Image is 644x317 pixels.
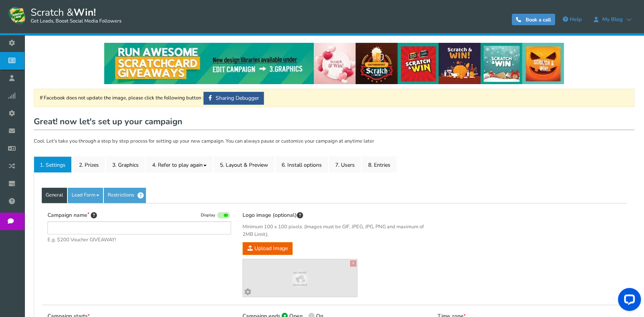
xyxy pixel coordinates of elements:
a: X [350,260,356,267]
a: Restrictions [104,188,146,203]
a: 8. Entries [362,156,397,172]
a: Book a call [512,14,555,25]
a: 6. Install options [275,156,328,172]
h1: Great! now let's set up your campaign [34,115,634,130]
span: E.g. $200 Voucher GIVEAWAY! [48,236,231,244]
a: 7. Users [329,156,361,172]
span: My Blog [598,16,626,23]
img: festival-poster-2020.webp [104,43,564,84]
span: Display [201,213,215,218]
a: Sharing Debugger [203,92,264,105]
span: Tip: Choose a title that will attract more entries. For example: “Scratch & win a bracelet” will ... [91,211,97,220]
a: Scratch &Win! Get Leads, Boost Social Media Followers [8,6,121,25]
a: 1. Settings [34,156,72,172]
p: Cool. Let's take you through a step by step process for setting up your new campaign. You can alw... [34,138,634,145]
strong: Win! [74,6,96,19]
small: Get Leads, Boost Social Media Followers [31,18,121,24]
a: 3. Graphics [106,156,145,172]
span: Minimum 100 x 100 pixels. (Images must be GIF, JPEG, JPG, PNG and maximum of 2MB Limit). [243,223,426,238]
a: Lead Form [68,188,103,203]
iframe: LiveChat chat widget [612,285,644,317]
a: Help [559,13,585,26]
span: This image will be displayed on top of your contest screen. You can upload & preview different im... [297,211,303,220]
a: 2. Prizes [73,156,105,172]
span: Help [570,16,582,23]
a: 4. Refer to play again [146,156,213,172]
span: Book a call [526,16,551,23]
a: 5. Layout & Preview [214,156,274,172]
span: Scratch & [27,6,121,25]
label: Campaign name [48,211,97,219]
img: Scratch and Win [8,6,27,25]
label: Logo image (optional) [243,211,303,219]
div: If Facebook does not update the image, please click the following button : [34,89,634,107]
a: General [42,188,67,203]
